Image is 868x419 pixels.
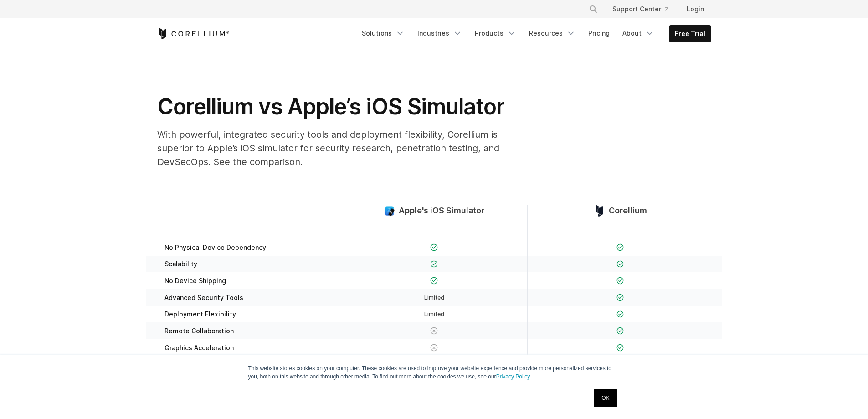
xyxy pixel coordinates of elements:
div: Navigation Menu [356,25,711,42]
span: Scalability [164,260,197,268]
p: With powerful, integrated security tools and deployment flexibility, Corellium is superior to App... [157,128,522,169]
span: Limited [424,310,444,317]
p: This website stores cookies on your computer. These cookies are used to improve your website expe... [248,364,620,381]
a: Support Center [605,1,676,17]
a: Solutions [356,25,410,41]
h1: Corellium vs Apple’s iOS Simulator [157,93,522,120]
a: Corellium Home [157,28,230,39]
a: Resources [524,25,581,41]
img: Checkmark [616,294,624,301]
img: Checkmark [430,260,438,268]
img: Checkmark [430,277,438,285]
a: About [617,25,660,41]
img: Checkmark [616,310,624,318]
img: Checkmark [616,243,624,251]
span: Graphics Acceleration [164,344,234,352]
a: Products [469,25,522,41]
span: Corellium [609,206,647,216]
span: Apple's iOS Simulator [399,206,484,216]
span: No Physical Device Dependency [164,243,266,252]
img: Checkmark [616,277,624,285]
a: Login [679,1,711,17]
img: Checkmark [430,243,438,251]
img: X [430,344,438,352]
button: Search [585,1,601,17]
a: Privacy Policy. [496,373,531,380]
a: Free Trial [669,26,711,42]
span: Deployment Flexibility [164,310,236,318]
span: Advanced Security Tools [164,294,243,302]
span: No Device Shipping [164,277,226,285]
a: Industries [412,25,467,41]
div: Navigation Menu [578,1,711,17]
img: Checkmark [616,260,624,268]
img: compare_ios-simulator--large [384,205,395,217]
img: Checkmark [616,344,624,352]
a: OK [594,389,617,407]
span: Remote Collaboration [164,327,234,335]
img: X [430,327,438,335]
img: Checkmark [616,327,624,335]
a: Pricing [583,25,615,41]
span: Limited [424,294,444,301]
